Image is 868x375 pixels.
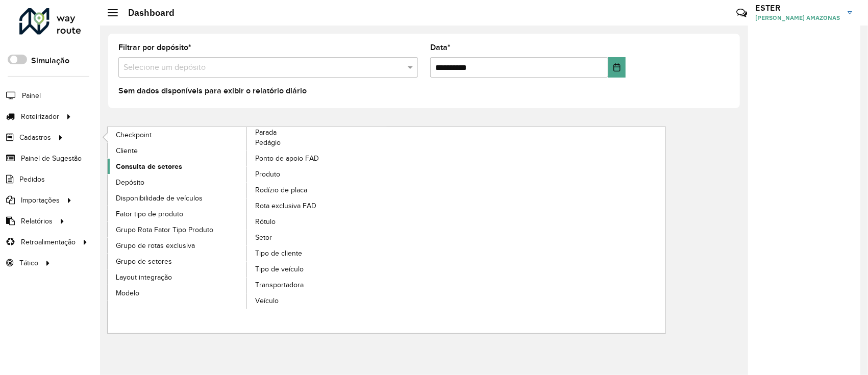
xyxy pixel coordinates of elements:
[116,272,172,283] span: Layout integração
[247,293,387,309] a: Veículo
[116,130,152,140] span: Checkpoint
[255,127,277,138] span: Parada
[108,206,247,221] a: Fator tipo de produto
[21,195,60,206] span: Importações
[108,159,247,174] a: Consulta de setores
[31,55,69,67] label: Simulação
[608,57,626,78] button: Choose Date
[21,153,82,164] span: Painel de Sugestão
[255,264,304,274] span: Tipo de veículo
[755,3,840,13] h3: ESTER
[247,198,387,214] a: Rota exclusiva FAD
[247,278,387,293] a: Transportadora
[755,13,840,22] span: [PERSON_NAME] AMAZONAS
[255,185,307,195] span: Rodízio de placa
[108,127,387,309] a: Parada
[108,269,247,285] a: Layout integração
[116,145,138,156] span: Cliente
[247,151,387,166] a: Ponto de apoio FAD
[255,137,281,148] span: Pedágio
[116,240,195,251] span: Grupo de rotas exclusiva
[255,295,279,306] span: Veículo
[116,256,172,267] span: Grupo de setores
[255,280,304,290] span: Transportadora
[118,7,175,18] h2: Dashboard
[247,262,387,277] a: Tipo de veículo
[255,248,302,259] span: Tipo de cliente
[108,127,247,142] a: Checkpoint
[19,258,38,268] span: Tático
[108,174,247,190] a: Depósito
[255,232,272,243] span: Setor
[116,288,139,298] span: Modelo
[116,224,213,235] span: Grupo Rota Fator Tipo Produto
[731,2,753,24] a: Contato Rápido
[247,246,387,261] a: Tipo de cliente
[108,222,247,237] a: Grupo Rota Fator Tipo Produto
[19,174,45,185] span: Pedidos
[116,193,203,204] span: Disponibilidade de veículos
[22,90,41,101] span: Painel
[118,85,307,97] label: Sem dados disponíveis para exibir o relatório diário
[247,214,387,230] a: Rótulo
[255,216,276,227] span: Rótulo
[19,132,51,143] span: Cadastros
[247,183,387,198] a: Rodízio de placa
[108,190,247,206] a: Disponibilidade de veículos
[255,201,316,211] span: Rota exclusiva FAD
[21,237,76,247] span: Retroalimentação
[108,143,247,158] a: Cliente
[108,285,247,301] a: Modelo
[430,41,451,54] label: Data
[255,153,319,164] span: Ponto de apoio FAD
[255,169,280,180] span: Produto
[116,161,182,172] span: Consulta de setores
[21,111,59,122] span: Roteirizador
[108,254,247,269] a: Grupo de setores
[116,209,183,219] span: Fator tipo de produto
[247,167,387,182] a: Produto
[247,135,387,151] a: Pedágio
[108,238,247,253] a: Grupo de rotas exclusiva
[116,177,144,188] span: Depósito
[118,41,191,54] label: Filtrar por depósito
[247,230,387,245] a: Setor
[21,216,53,227] span: Relatórios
